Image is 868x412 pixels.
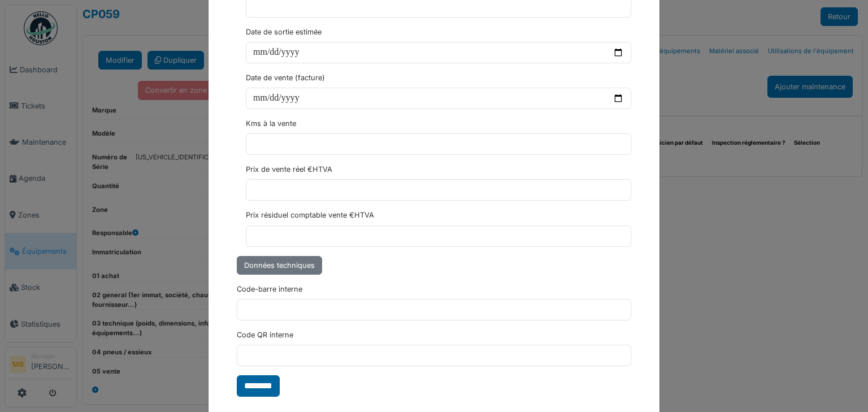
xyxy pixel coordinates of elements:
label: Date de sortie estimée [246,27,322,37]
label: Prix résiduel comptable vente €HTVA [246,210,374,220]
label: Code QR interne [237,329,293,340]
div: Données techniques [237,256,322,275]
label: Kms à la vente [246,118,296,129]
label: Code-barre interne [237,284,302,294]
label: Prix de vente réel €HTVA [246,164,332,175]
label: Date de vente (facture) [246,72,325,83]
